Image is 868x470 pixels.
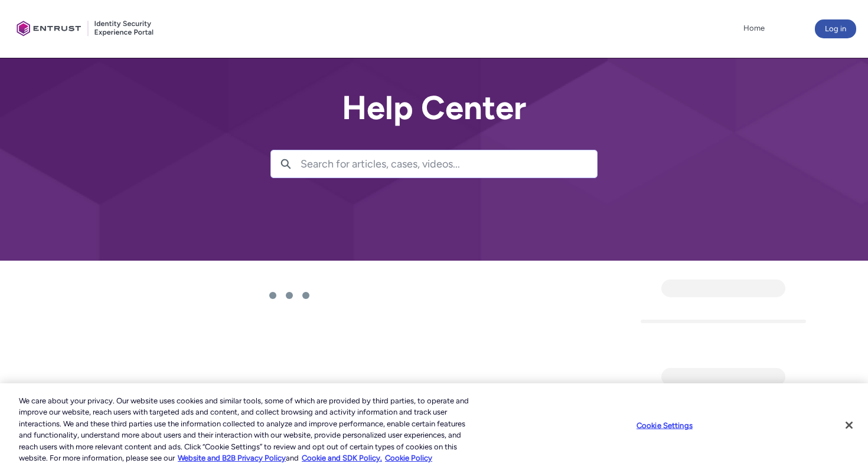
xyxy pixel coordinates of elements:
[19,395,478,464] div: We care about your privacy. Our website uses cookies and similar tools, some of which are provide...
[271,150,301,178] button: Search
[302,453,382,462] a: Cookie and SDK Policy.
[178,453,286,462] a: More information about our cookie policy., opens in a new tab
[836,412,862,438] button: Close
[270,90,598,126] h2: Help Center
[385,453,432,462] a: Cookie Policy
[301,150,597,178] input: Search for articles, cases, videos...
[628,414,701,438] button: Cookie Settings
[815,19,856,38] button: Log in
[740,19,768,37] a: Home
